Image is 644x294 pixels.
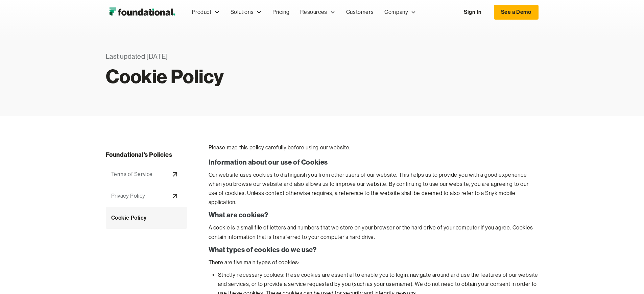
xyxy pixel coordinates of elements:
div: Solutions [225,1,267,23]
p: Information about our use of Cookies [209,157,539,167]
a: Customers [341,1,379,23]
p: What types of cookies do we use? [209,245,539,254]
h1: Cookie Policy [106,69,365,84]
h2: Foundational's Policies [106,150,187,160]
a: home [106,5,178,19]
div: Cookie Policy [111,214,147,222]
a: Cookie Policy [106,207,187,229]
div: Resources [295,1,340,23]
div: Privacy Policy [111,192,145,200]
p: A cookie is a small file of letters and numbers that we store on your browser or the hard drive o... [209,223,539,241]
div: Product [192,8,212,17]
div: Company [379,1,422,23]
div: Solutions [231,8,254,17]
div: Resources [300,8,327,17]
iframe: Chat Widget [610,262,644,294]
a: Terms of Service [106,164,187,185]
a: Sign In [457,5,488,19]
p: Please read this policy carefully before using our website. [209,143,539,152]
div: Product [187,1,225,23]
p: There are five main types of cookies: [209,258,539,267]
strong: • [212,271,215,278]
a: Privacy Policy [106,185,187,207]
img: Foundational Logo [106,5,178,19]
p: Our website uses cookies to distinguish you from other users of our website. This helps us to pro... [209,170,539,207]
div: Last updated [DATE] [106,51,365,62]
a: Pricing [267,1,295,23]
p: What are cookies? [209,210,539,220]
a: See a Demo [494,5,539,20]
div: Company [384,8,408,17]
div: Terms of Service [111,170,153,179]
